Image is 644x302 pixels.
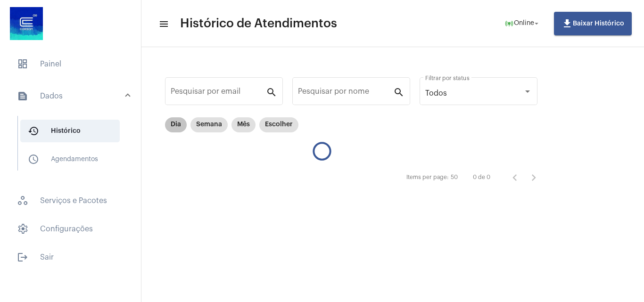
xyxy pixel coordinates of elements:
[8,5,45,42] img: d4669ae0-8c07-2337-4f67-34b0df7f5ae4.jpeg
[9,218,132,240] span: Configurações
[532,19,541,28] mat-icon: arrow_drop_down
[514,20,534,27] span: Online
[20,148,120,171] span: Agendamentos
[9,189,132,212] span: Serviços e Pacotes
[425,90,447,97] span: Todos
[158,18,168,30] mat-icon: sidenav icon
[28,125,39,137] mat-icon: sidenav icon
[20,120,120,142] span: Histórico
[266,86,277,98] mat-icon: search
[499,14,546,33] button: Online
[561,20,624,27] span: Baixar Histórico
[451,174,458,180] div: 50
[505,168,524,187] button: Página anterior
[17,252,28,263] mat-icon: sidenav icon
[524,168,543,187] button: Próxima página
[473,174,490,180] div: 0 de 0
[190,117,228,132] mat-chip: Semana
[393,86,405,98] mat-icon: search
[17,90,126,102] mat-panel-title: Dados
[6,111,141,184] div: sidenav iconDados
[165,117,187,132] mat-chip: Dia
[9,246,132,269] span: Sair
[171,89,266,98] input: Pesquisar por email
[554,12,632,35] button: Baixar Histórico
[231,117,256,132] mat-chip: Mês
[298,89,393,98] input: Pesquisar por nome
[28,154,39,165] mat-icon: sidenav icon
[17,195,28,206] span: sidenav icon
[17,223,28,235] span: sidenav icon
[561,18,573,29] mat-icon: file_download
[504,19,514,28] mat-icon: online_prediction
[180,16,337,31] span: Histórico de Atendimentos
[259,117,298,132] mat-chip: Escolher
[17,58,28,70] span: sidenav icon
[9,53,132,75] span: Painel
[406,174,449,180] div: Items per page:
[17,90,28,102] mat-icon: sidenav icon
[6,81,141,111] mat-expansion-panel-header: sidenav iconDados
